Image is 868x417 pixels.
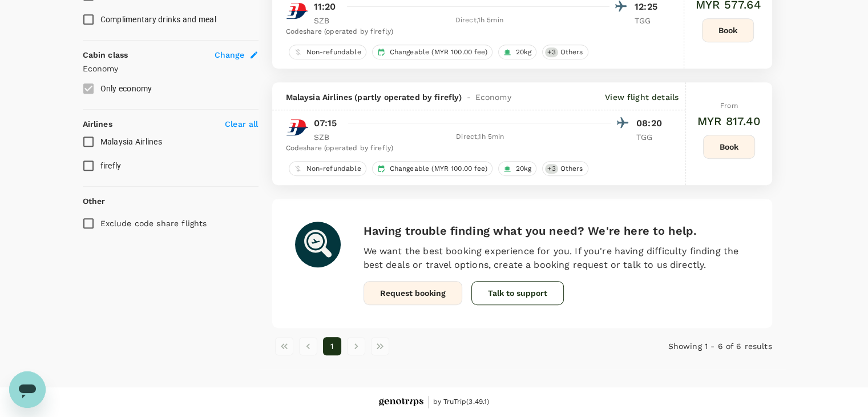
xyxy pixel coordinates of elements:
[289,45,366,59] div: Non-refundable
[605,340,772,352] p: Showing 1 - 6 of 6 results
[100,161,122,170] span: firefly
[83,50,128,59] strong: Cabin class
[697,112,761,130] h6: MYR 817.40
[100,137,162,146] span: Malaysia Airlines
[286,26,664,38] div: Codeshare (operated by firefly)
[349,15,610,26] div: Direct , 1h 5min
[323,337,341,355] button: page 1
[605,91,679,103] p: View flight details
[314,117,337,130] p: 07:15
[83,195,106,207] p: Other
[100,218,207,229] p: Exclude code share flights
[364,244,749,272] p: We want the best booking experience for you. If you're having difficulty finding the best deals o...
[636,131,665,143] p: TGG
[475,91,511,103] span: Economy
[498,161,537,176] div: 20kg
[100,15,216,24] span: Complimentary drinks and meal
[720,102,738,110] span: From
[511,47,536,57] span: 20kg
[542,45,588,59] div: +3Others
[349,131,612,143] div: Direct , 1h 5min
[289,161,366,176] div: Non-refundable
[372,161,492,176] div: Changeable (MYR 100.00 fee)
[385,164,492,174] span: Changeable (MYR 100.00 fee)
[545,47,558,57] span: + 3
[636,117,665,130] p: 08:20
[314,131,342,143] p: SZB
[286,116,309,139] img: MH
[635,15,663,26] p: TGG
[225,118,258,130] p: Clear all
[556,164,588,174] span: Others
[286,143,665,154] div: Codeshare (operated by firefly)
[379,398,423,407] img: Genotrips - ALL
[545,164,558,174] span: + 3
[471,281,564,305] button: Talk to support
[314,15,342,26] p: SZB
[302,47,366,57] span: Non-refundable
[462,91,475,103] span: -
[556,47,588,57] span: Others
[286,91,462,103] span: Malaysia Airlines (partly operated by firefly)
[364,281,462,305] button: Request booking
[702,18,754,42] button: Book
[9,371,46,408] iframe: Button to launch messaging window
[215,49,245,61] span: Change
[511,164,536,174] span: 20kg
[302,164,366,174] span: Non-refundable
[100,84,152,93] span: Only economy
[703,135,755,159] button: Book
[372,45,492,59] div: Changeable (MYR 100.00 fee)
[272,337,605,355] nav: pagination navigation
[385,47,492,57] span: Changeable (MYR 100.00 fee)
[542,161,588,176] div: +3Others
[83,119,112,129] strong: Airlines
[364,222,749,240] h6: Having trouble finding what you need? We're here to help.
[433,396,490,408] span: by TruTrip ( 3.49.1 )
[83,63,259,74] p: Economy
[498,45,537,59] div: 20kg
